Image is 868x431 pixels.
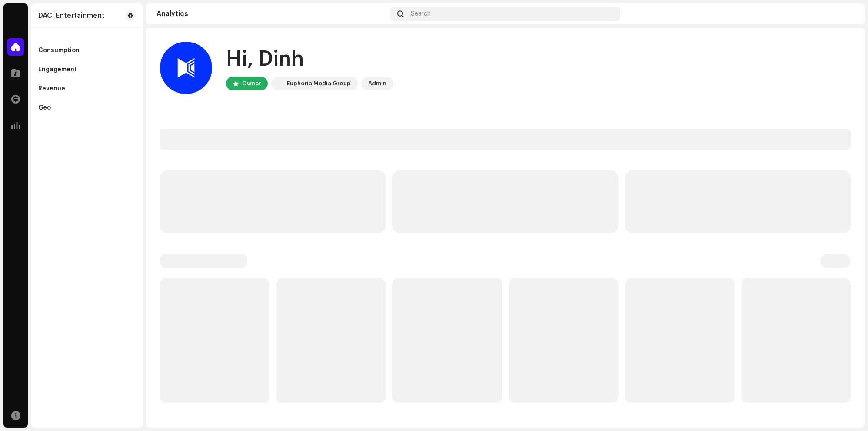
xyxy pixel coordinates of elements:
div: Engagement [38,66,77,73]
img: b6bd29e2-72e1-4683-aba9-aa4383998dae [160,42,212,94]
div: Owner [242,78,261,89]
div: Analytics [156,10,387,17]
div: Hi, Dinh [226,45,393,73]
span: Search [411,10,431,17]
img: b6bd29e2-72e1-4683-aba9-aa4383998dae [840,7,854,21]
div: Euphoria Media Group [287,78,351,89]
re-m-nav-item: Revenue [35,80,139,97]
re-m-nav-item: Engagement [35,61,139,78]
div: Consumption [38,47,80,54]
div: Admin [368,78,386,89]
div: Geo [38,104,51,111]
re-m-nav-item: Geo [35,99,139,117]
re-m-nav-item: Consumption [35,42,139,59]
img: de0d2825-999c-4937-b35a-9adca56ee094 [273,78,283,89]
div: Revenue [38,85,65,92]
div: DACI Entertainment [38,12,105,19]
